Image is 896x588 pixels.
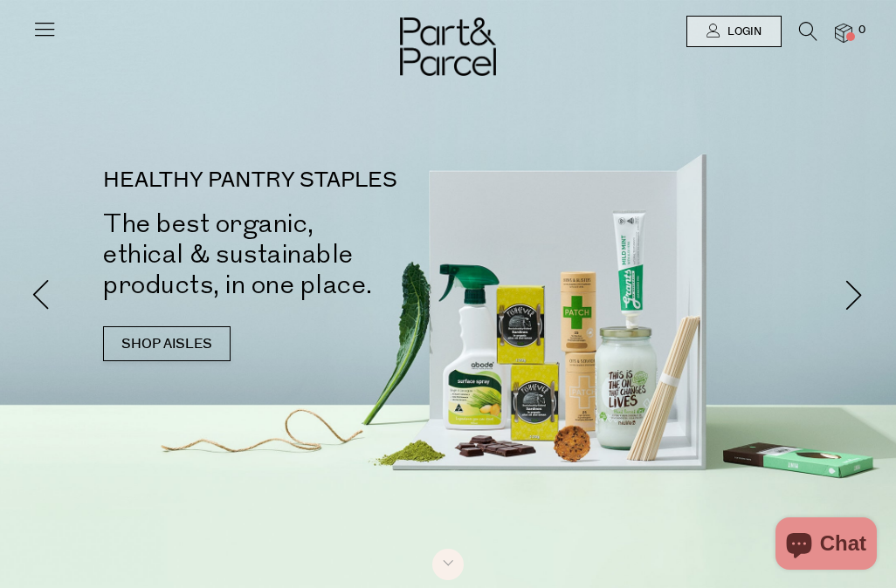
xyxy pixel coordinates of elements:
a: SHOP AISLES [103,326,231,361]
a: 0 [835,24,852,42]
img: Part&Parcel [400,17,496,76]
inbox-online-store-chat: Shopify online store chat [770,517,882,574]
h2: The best organic, ethical & sustainable products, in one place. [103,209,487,300]
span: Login [723,24,762,39]
span: 0 [854,23,870,38]
a: Login [686,16,782,47]
p: HEALTHY PANTRY STAPLES [103,170,487,191]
